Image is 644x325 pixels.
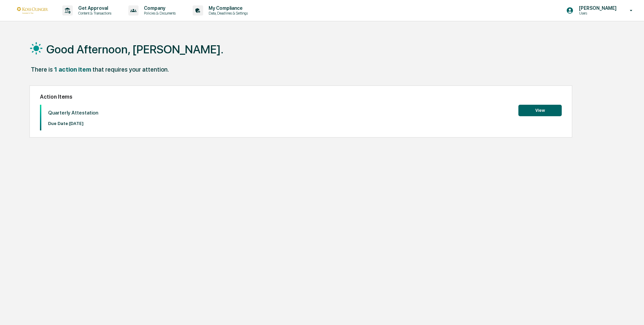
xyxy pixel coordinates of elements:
a: View [518,107,562,113]
p: Users [574,11,620,16]
p: Quarterly Attestation [48,110,98,116]
button: View [518,105,562,116]
p: My Compliance [203,5,251,11]
p: Due Date: [DATE] [48,121,98,126]
p: Content & Transactions [73,11,115,16]
h1: Good Afternoon, [PERSON_NAME]. [46,43,223,56]
img: logo [16,7,49,14]
p: Company [138,5,179,11]
div: There is [31,66,53,73]
p: Get Approval [73,5,115,11]
h2: Action Items [40,94,562,100]
div: 1 action item [54,66,91,73]
p: Policies & Documents [138,11,179,16]
p: Data, Deadlines & Settings [203,11,251,16]
div: that requires your attention. [92,66,169,73]
p: [PERSON_NAME] [574,5,620,11]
